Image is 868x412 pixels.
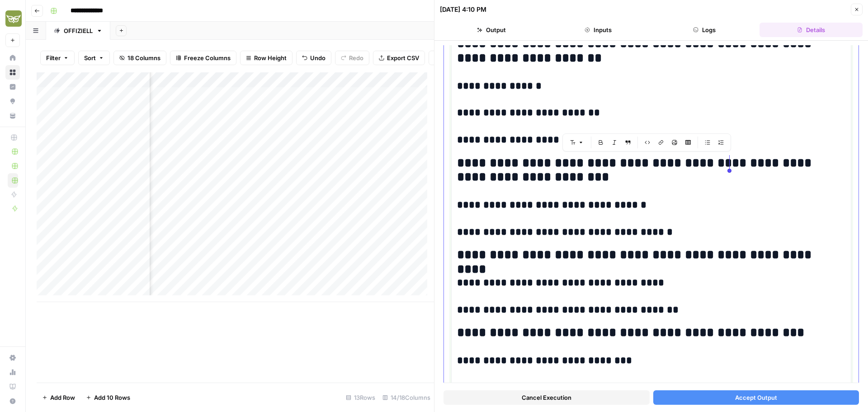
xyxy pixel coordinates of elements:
[5,350,20,365] a: Settings
[296,51,331,65] button: Undo
[440,23,543,37] button: Output
[240,51,292,65] button: Row Height
[80,390,136,405] button: Add 10 Rows
[46,53,61,62] span: Filter
[5,94,20,109] a: Opportunities
[5,394,20,408] button: Help + Support
[335,51,369,65] button: Redo
[40,51,75,65] button: Filter
[94,393,130,402] span: Add 10 Rows
[5,109,20,123] a: Your Data
[522,393,571,402] span: Cancel Execution
[5,7,20,30] button: Workspace: Evergreen Media
[5,51,20,65] a: Home
[653,23,756,37] button: Logs
[64,26,93,35] div: OFFIZIELL
[5,10,22,27] img: Evergreen Media Logo
[653,390,859,405] button: Accept Output
[759,23,863,37] button: Details
[310,53,325,62] span: Undo
[50,393,75,402] span: Add Row
[387,53,419,62] span: Export CSV
[127,53,160,62] span: 18 Columns
[113,51,166,65] button: 18 Columns
[440,5,486,14] div: [DATE] 4:10 PM
[379,390,434,405] div: 14/18 Columns
[78,51,110,65] button: Sort
[349,53,363,62] span: Redo
[547,23,650,37] button: Inputs
[373,51,425,65] button: Export CSV
[184,53,231,62] span: Freeze Columns
[37,390,80,405] button: Add Row
[5,379,20,394] a: Learning Hub
[254,53,287,62] span: Row Height
[5,365,20,379] a: Usage
[84,53,96,62] span: Sort
[5,80,20,94] a: Insights
[342,390,379,405] div: 13 Rows
[170,51,236,65] button: Freeze Columns
[5,65,20,80] a: Browse
[735,393,777,402] span: Accept Output
[46,22,110,40] a: OFFIZIELL
[443,390,650,405] button: Cancel Execution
